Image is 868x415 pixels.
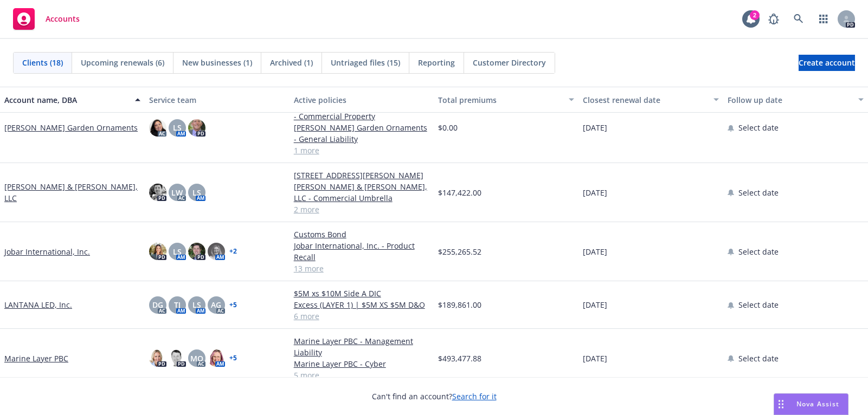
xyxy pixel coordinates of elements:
a: 5 more [294,369,430,381]
div: Active policies [294,94,430,106]
a: [PERSON_NAME] & [PERSON_NAME], LLC - Commercial Umbrella [294,181,430,204]
span: Create account [799,53,855,73]
a: 1 more [294,145,430,156]
span: Upcoming renewals (6) [81,57,164,68]
span: $0.00 [438,122,458,133]
img: photo [188,119,205,137]
span: Clients (18) [22,57,63,68]
a: + 5 [229,355,237,361]
span: [DATE] [583,122,607,133]
span: Accounts [46,15,80,23]
span: [DATE] [583,246,607,257]
span: LS [173,122,182,133]
span: Customer Directory [473,57,546,68]
span: New businesses (1) [182,57,252,68]
a: [PERSON_NAME] Garden Ornaments - General Liability [294,122,430,145]
span: LS [192,187,201,198]
a: Report a Bug [763,8,785,30]
a: LANTANA LED, Inc. [4,299,72,310]
span: $147,422.00 [438,187,481,198]
a: Customs Bond [294,229,430,240]
a: [PERSON_NAME] Garden Ornaments [4,122,138,133]
a: Search for it [452,391,497,401]
a: Excess (LAYER 1) | $5M XS $5M D&O [294,299,430,310]
span: $255,265.52 [438,246,481,257]
span: Select date [738,187,779,198]
span: Archived (1) [270,57,313,68]
span: LW [171,187,183,198]
span: Select date [738,246,779,257]
div: Total premiums [438,94,562,106]
a: Accounts [9,4,84,34]
img: photo [208,349,225,367]
img: photo [208,243,225,260]
span: $493,477.88 [438,353,481,364]
button: Follow up date [723,87,868,113]
img: photo [188,243,205,260]
span: Select date [738,299,779,310]
a: Marine Layer PBC - Management Liability [294,335,430,358]
img: photo [149,349,166,367]
span: [DATE] [583,299,607,310]
span: Select date [738,122,779,133]
span: Can't find an account? [372,391,497,402]
span: Untriaged files (15) [331,57,400,68]
a: 13 more [294,263,430,274]
span: DG [152,299,163,310]
span: $189,861.00 [438,299,481,310]
span: Nova Assist [796,399,839,408]
span: LS [173,246,182,257]
span: LS [192,299,201,310]
a: Marine Layer PBC [4,353,68,364]
a: [PERSON_NAME] & [PERSON_NAME], LLC [4,181,140,204]
div: Drag to move [774,394,788,414]
span: MQ [190,353,203,364]
div: Closest renewal date [583,94,707,106]
a: Marine Layer PBC - Cyber [294,358,430,369]
img: photo [169,349,186,367]
a: + 5 [229,302,237,308]
a: Switch app [813,8,834,30]
a: Search [788,8,809,30]
span: TJ [174,299,181,310]
a: $5M xs $10M Side A DIC [294,288,430,299]
button: Service team [145,87,290,113]
a: 2 more [294,204,430,215]
div: Service team [149,94,285,106]
a: [STREET_ADDRESS][PERSON_NAME] [294,170,430,181]
span: [DATE] [583,353,607,364]
a: Jobar International, Inc. - Product Recall [294,240,430,263]
span: Reporting [418,57,455,68]
div: 2 [750,10,760,20]
a: Create account [799,55,855,71]
a: + 2 [229,248,237,255]
button: Closest renewal date [578,87,723,113]
div: Account name, DBA [4,94,128,106]
button: Active policies [290,87,434,113]
button: Nova Assist [774,393,848,415]
div: Follow up date [728,94,852,106]
button: Total premiums [434,87,578,113]
img: photo [149,184,166,201]
img: photo [149,119,166,137]
span: AG [211,299,221,310]
span: Select date [738,353,779,364]
a: 6 more [294,310,430,322]
a: Jobar International, Inc. [4,246,90,257]
span: [DATE] [583,187,607,198]
img: photo [149,243,166,260]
